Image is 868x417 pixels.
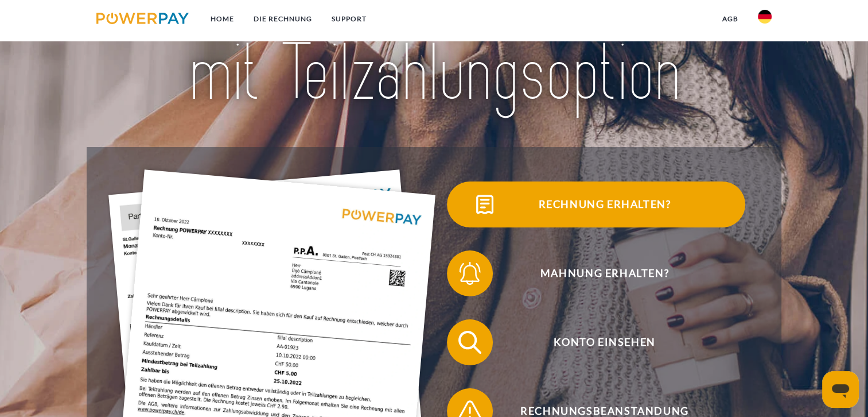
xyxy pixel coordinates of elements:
[201,9,244,29] a: Home
[447,250,745,296] button: Mahnung erhalten?
[322,9,376,29] a: SUPPORT
[447,182,745,227] button: Rechnung erhalten?
[713,9,748,29] a: agb
[822,371,859,408] iframe: Schaltfläche zum Öffnen des Messaging-Fensters
[456,328,484,357] img: qb_search.svg
[96,13,189,24] img: logo-powerpay.svg
[464,319,745,365] span: Konto einsehen
[244,9,322,29] a: DIE RECHNUNG
[456,259,484,288] img: qb_bell.svg
[464,182,745,227] span: Rechnung erhalten?
[464,250,745,296] span: Mahnung erhalten?
[470,190,499,219] img: qb_bill.svg
[447,319,745,365] button: Konto einsehen
[758,10,772,24] img: de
